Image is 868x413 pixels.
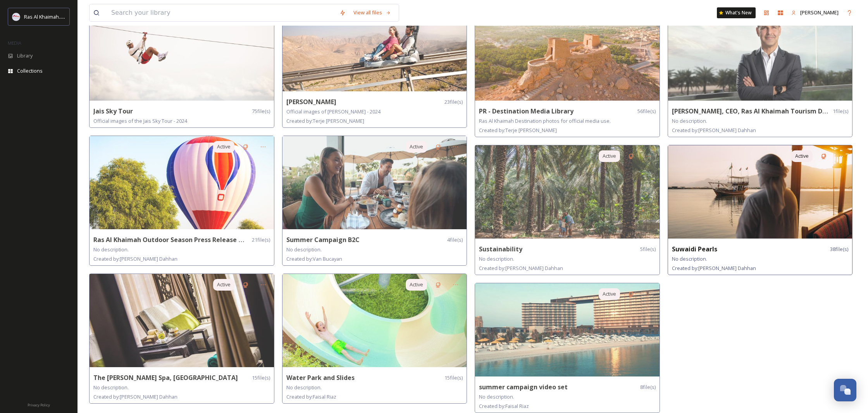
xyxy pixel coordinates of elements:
span: 56 file(s) [637,108,656,115]
span: Active [603,152,616,160]
span: Created by: Terje [PERSON_NAME] [286,117,364,124]
strong: summer campaign video set [479,383,568,391]
img: c31c8ceb-515d-4687-9f3e-56b1a242d210.jpg [668,7,852,101]
span: No description. [286,246,322,253]
span: Ras Al Khaimah Destination photos for official media use. [479,117,611,124]
span: Created by: [PERSON_NAME] Dahhan [93,393,177,400]
img: 21f13973-0c2b-4138-b2f3-8f4bea45de3a.jpg [475,7,660,101]
span: Created by: [PERSON_NAME] Dahhan [672,265,756,272]
span: 38 file(s) [830,246,848,253]
span: 15 file(s) [444,374,463,382]
span: 15 file(s) [252,374,270,382]
span: No description. [93,384,129,391]
strong: Ras Al Khaimah Outdoor Season Press Release 2024 [93,235,252,244]
a: [PERSON_NAME] [787,5,842,20]
span: Active [217,143,231,150]
span: Active [410,143,423,150]
span: 1 file(s) [833,108,848,115]
img: e0222ccf-6255-4936-987a-341590b03107.jpg [90,136,274,229]
img: 6af0912f-5ad3-4dba-861f-f5ab8fa920a1.jpg [475,145,660,239]
span: Active [603,290,616,298]
span: Active [410,281,423,288]
span: 8 file(s) [640,383,656,391]
img: 986c165d-17bd-490e-9150-b83c6d4a2d2e.jpg [282,136,467,229]
span: 5 file(s) [640,246,656,253]
span: Created by: Terje [PERSON_NAME] [479,127,557,134]
span: No description. [93,246,129,253]
span: 23 file(s) [444,98,463,106]
strong: The [PERSON_NAME] Spa, [GEOGRAPHIC_DATA] [93,373,238,382]
span: Created by: Faisal Riaz [479,403,529,410]
a: Privacy Policy [28,400,50,409]
strong: [PERSON_NAME] [286,98,336,106]
span: Privacy Policy [28,403,50,408]
span: 21 file(s) [252,236,270,244]
a: What's New [717,7,756,18]
span: Official images of the Jais Sky Tour - 2024 [93,117,187,124]
span: No description. [672,117,707,124]
span: 4 file(s) [447,236,463,244]
button: Open Chat [834,379,856,401]
span: Created by: [PERSON_NAME] Dahhan [93,255,177,262]
span: Ras Al Khaimah Tourism Development Authority [24,13,134,20]
span: Collections [17,67,43,75]
img: Logo_RAKTDA_RGB-01.png [12,13,20,21]
span: No description. [479,393,514,400]
strong: Suwaidi Pearls [672,245,717,253]
strong: Summer Campaign B2C [286,235,360,244]
strong: Water Park and Slides [286,373,355,382]
span: No description. [479,255,514,262]
span: Created by: [PERSON_NAME] Dahhan [479,265,563,272]
strong: Sustainability [479,245,522,253]
span: Official images of [PERSON_NAME] - 2024 [286,108,381,115]
strong: PR - Destination Media Library [479,107,573,115]
img: 4306898a-ba34-48de-ae96-fefe15b2cfb0.jpg [90,7,274,101]
span: [PERSON_NAME] [800,9,839,16]
span: No description. [672,255,707,262]
span: Active [217,281,231,288]
span: Created by: Faisal Riaz [286,393,336,400]
img: 3b10a87d-11ec-473d-b6b9-45e24cf45231.jpg [282,274,467,367]
span: Library [17,52,33,59]
img: aedd1855-4f01-4f9b-8e61-bb3a9ebfb92b.jpg [475,283,660,376]
a: View all files [350,5,395,20]
img: 7eb8f3a7-cd0f-45ec-b94a-08b653bd5361.jpg [668,145,852,239]
span: Created by: Van Bucayan [286,255,342,262]
strong: Jais Sky Tour [93,107,133,115]
span: Active [795,152,809,160]
img: fb4f6e9c-3c6f-495b-9cad-4415644385cc.jpg [90,274,274,367]
input: Search your library [107,4,336,21]
span: MEDIA [8,40,21,46]
span: No description. [286,384,322,391]
span: Created by: [PERSON_NAME] Dahhan [672,127,756,134]
span: 75 file(s) [252,108,270,115]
